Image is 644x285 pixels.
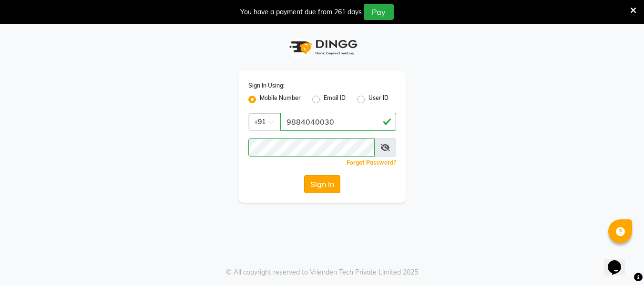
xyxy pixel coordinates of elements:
button: Pay [364,4,394,20]
button: Sign In [304,175,340,193]
label: Email ID [324,94,346,105]
label: Sign In Using: [248,81,285,90]
input: Username [280,113,396,131]
img: logo1.svg [284,33,360,61]
input: Username [248,138,375,157]
label: Mobile Number [260,94,301,105]
iframe: chat widget [604,247,634,275]
label: User ID [368,94,388,105]
div: You have a payment due from 261 days [240,7,362,17]
a: Forgot Password? [347,159,396,166]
